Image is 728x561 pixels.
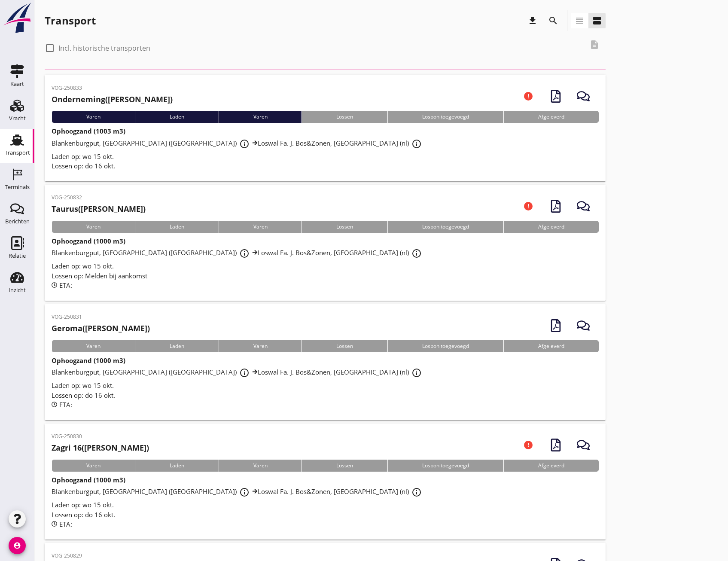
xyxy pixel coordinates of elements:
[516,433,540,457] i: error
[52,111,135,123] div: Varen
[2,2,33,34] img: logo-small.a267ee39.svg
[52,487,424,496] span: Blankenburgput, [GEOGRAPHIC_DATA] ([GEOGRAPHIC_DATA]) Loswal Fa. J. Bos&Zonen, [GEOGRAPHIC_DATA] ...
[387,460,503,472] div: Losbon toegevoegd
[52,152,114,161] span: Laden op: wo 15 okt.
[574,15,585,26] i: view_headline
[59,520,72,528] span: ETA:
[219,340,302,352] div: Varen
[9,116,26,121] div: Vracht
[52,221,135,233] div: Varen
[52,510,115,519] span: Lossen op: do 16 okt.
[302,340,387,352] div: Lossen
[52,460,135,472] div: Varen
[411,487,422,497] i: info_outline
[592,15,602,26] i: view_agenda
[219,221,302,233] div: Varen
[135,221,219,233] div: Laden
[52,127,125,135] strong: Ophoogzand (1003 m3)
[135,111,219,123] div: Laden
[503,340,599,352] div: Afgeleverd
[135,340,219,352] div: Laden
[59,281,72,290] span: ETA:
[52,84,173,92] p: VOG-250833
[503,460,599,472] div: Afgeleverd
[52,552,197,560] p: VOG-250829
[5,184,30,190] div: Terminals
[52,271,147,280] span: Lossen op: Melden bij aankomst
[9,287,26,293] div: Inzicht
[516,84,540,108] i: error
[52,442,82,453] strong: Zagri 16
[52,500,114,509] span: Laden op: wo 15 okt.
[52,94,105,104] strong: Onderneming
[52,237,125,245] strong: Ophoogzand (1000 m3)
[45,75,606,181] a: VOG-250833Onderneming([PERSON_NAME])VarenLadenVarenLossenLosbon toegevoegdAfgeleverdOphoogzand (1...
[10,81,24,87] div: Kaart
[52,262,114,270] span: Laden op: wo 15 okt.
[548,15,558,26] i: search
[411,139,422,149] i: info_outline
[5,219,30,224] div: Berichten
[411,248,422,259] i: info_outline
[59,400,72,409] span: ETA:
[239,139,250,149] i: info_outline
[387,111,503,123] div: Losbon toegevoegd
[387,221,503,233] div: Losbon toegevoegd
[45,304,606,420] a: VOG-250831Geroma([PERSON_NAME])VarenLadenVarenLossenLosbon toegevoegdAfgeleverdOphoogzand (1000 m...
[52,476,125,484] strong: Ophoogzand (1000 m3)
[52,194,146,201] p: VOG-250832
[52,313,150,321] p: VOG-250831
[302,111,387,123] div: Lossen
[135,460,219,472] div: Laden
[219,460,302,472] div: Varen
[411,368,422,378] i: info_outline
[45,424,606,540] a: VOG-250830Zagri 16([PERSON_NAME])VarenLadenVarenLossenLosbon toegevoegdAfgeleverdOphoogzand (1000...
[52,139,424,147] span: Blankenburgput, [GEOGRAPHIC_DATA] ([GEOGRAPHIC_DATA]) Loswal Fa. J. Bos&Zonen, [GEOGRAPHIC_DATA] ...
[52,340,135,352] div: Varen
[58,44,150,52] label: Incl. historische transporten
[302,460,387,472] div: Lossen
[52,381,114,390] span: Laden op: wo 15 okt.
[527,15,538,26] i: download
[239,368,250,378] i: info_outline
[52,391,115,399] span: Lossen op: do 16 okt.
[302,221,387,233] div: Lossen
[52,203,146,215] h2: ([PERSON_NAME])
[52,204,78,214] strong: Taurus
[503,111,599,123] div: Afgeleverd
[387,340,503,352] div: Losbon toegevoegd
[45,185,606,301] a: VOG-250832Taurus([PERSON_NAME])VarenLadenVarenLossenLosbon toegevoegdAfgeleverdOphoogzand (1000 m...
[52,162,115,170] span: Lossen op: do 16 okt.
[9,537,26,554] i: account_circle
[503,221,599,233] div: Afgeleverd
[219,111,302,123] div: Varen
[52,442,149,454] h2: ([PERSON_NAME])
[5,150,30,155] div: Transport
[516,194,540,218] i: error
[239,248,250,259] i: info_outline
[45,14,96,27] div: Transport
[52,368,424,376] span: Blankenburgput, [GEOGRAPHIC_DATA] ([GEOGRAPHIC_DATA]) Loswal Fa. J. Bos&Zonen, [GEOGRAPHIC_DATA] ...
[52,94,173,105] h2: ([PERSON_NAME])
[52,248,424,257] span: Blankenburgput, [GEOGRAPHIC_DATA] ([GEOGRAPHIC_DATA]) Loswal Fa. J. Bos&Zonen, [GEOGRAPHIC_DATA] ...
[52,356,125,365] strong: Ophoogzand (1000 m3)
[52,323,82,333] strong: Geroma
[52,433,149,440] p: VOG-250830
[239,487,250,497] i: info_outline
[9,253,26,259] div: Relatie
[52,323,150,334] h2: ([PERSON_NAME])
